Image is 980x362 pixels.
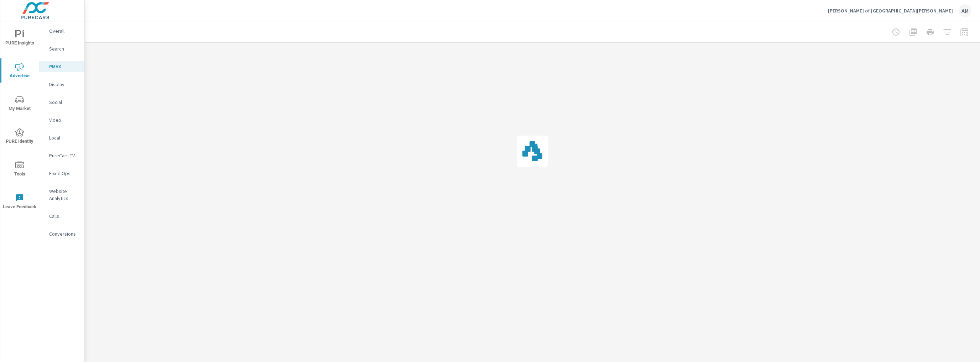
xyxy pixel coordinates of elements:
span: Advertise [2,63,37,80]
p: Website Analytics [49,188,79,202]
div: AM [959,4,971,17]
p: Overall [49,27,79,35]
p: PMAX [49,63,79,70]
p: Calls [49,213,79,220]
div: PureCars TV [39,150,84,161]
div: PMAX [39,61,84,72]
p: Display [49,81,79,88]
div: Website Analytics [39,186,84,204]
p: Local [49,134,79,141]
div: Overall [39,26,84,36]
div: Calls [39,211,84,221]
div: Conversions [39,229,84,239]
div: Display [39,79,84,90]
p: PureCars TV [49,152,79,159]
p: Video [49,116,79,124]
div: Local [39,132,84,143]
span: Tools [2,161,37,178]
p: Fixed Ops [49,170,79,177]
div: Social [39,97,84,107]
span: My Market [2,95,37,113]
p: [PERSON_NAME] of [GEOGRAPHIC_DATA][PERSON_NAME] [828,7,953,14]
p: Social [49,99,79,106]
div: Search [39,43,84,54]
span: Leave Feedback [2,194,37,211]
span: PURE Identity [2,128,37,146]
span: PURE Insights [2,30,37,47]
div: nav menu [0,21,39,218]
p: Search [49,45,79,52]
p: Conversions [49,230,79,237]
div: Fixed Ops [39,168,84,179]
div: Video [39,115,84,125]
